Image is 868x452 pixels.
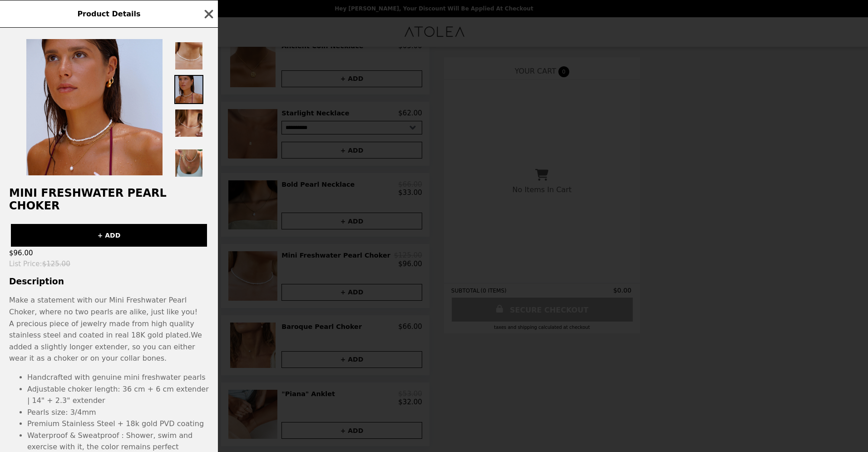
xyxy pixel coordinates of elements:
[174,149,203,178] img: Thumbnail 5
[11,224,207,247] button: + ADD
[27,407,209,418] li: Pearls size: 3/4mm
[26,39,163,175] img: Default Title
[42,260,70,268] span: $125.00
[9,294,209,318] p: Make a statement with our Mini Freshwater Pearl Choker, where no two pearls are alike, just like ...
[27,383,209,407] li: Adjustable choker length: 36 cm + 6 cm extender | 14" + 2.3" extender
[77,10,140,18] span: Product Details
[174,142,203,144] img: Thumbnail 4
[27,418,209,430] li: Premium Stainless Steel + 18k gold PVD coating
[174,41,203,70] img: Thumbnail 1
[174,75,203,104] img: Thumbnail 2
[9,318,209,364] p: A precious piece of jewelry made from high quality stainless steel and coated in real 18K gold pl...
[9,331,202,363] span: We added a slightly longer extender, so you can either wear it as a choker or o n your collar bones.
[174,109,203,138] img: Thumbnail 3
[27,372,209,383] li: Handcrafted with genuine mini freshwater pearls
